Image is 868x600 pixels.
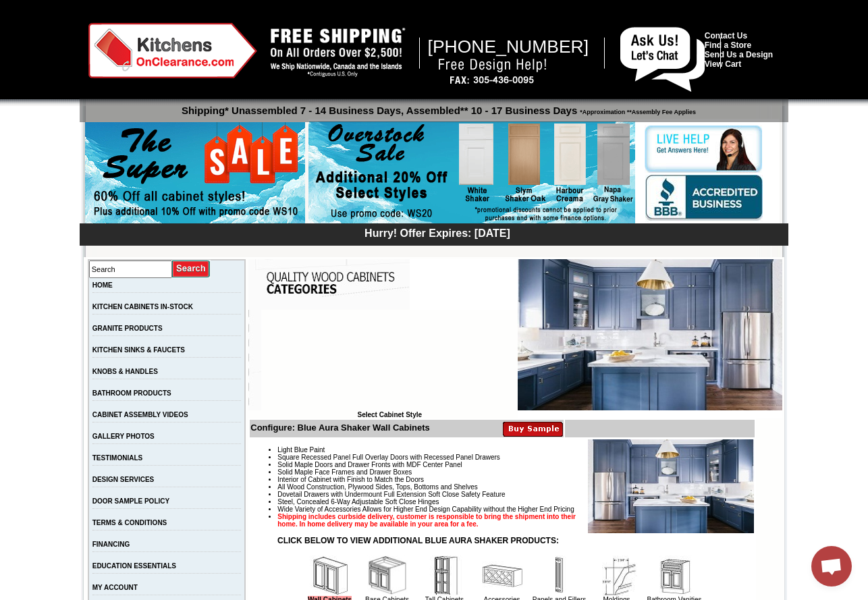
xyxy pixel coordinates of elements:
[482,555,522,596] img: Accessories
[261,310,518,411] iframe: Browser incompatible
[92,411,188,418] a: CABINET ASSEMBLY VIDEOS
[277,446,325,454] span: Light Blue Paint
[310,555,350,596] img: Wall Cabinets
[705,59,741,69] a: View Cart
[86,225,788,240] div: Hurry! Offer Expires: [DATE]
[92,584,138,591] a: MY ACCOUNT
[92,476,155,483] a: DESIGN SERVICES
[597,555,637,596] img: Moldings
[367,555,408,596] img: Base Cabinets
[277,476,424,483] span: Interior of Cabinet with Finish to Match the Doors
[811,546,852,587] a: Open chat
[88,23,257,78] img: Kitchens on Clearance Logo
[539,555,580,596] img: Panels and Fillers
[577,105,696,115] span: *Approximation **Assembly Fee Applies
[250,422,430,433] b: Configure: Blue Aura Shaker Wall Cabinets
[92,346,185,354] a: KITCHEN SINKS & FAUCETS
[277,506,574,513] span: Wide Variety of Accessories Allows for Higher End Design Capability without the Higher End Pricing
[654,555,695,596] img: Bathroom Vanities
[705,31,747,40] a: Contact Us
[277,491,505,498] span: Dovetail Drawers with Undermount Full Extension Soft Close Safety Feature
[705,40,751,50] a: Find a Store
[518,259,782,410] img: Blue Aura Shaker
[277,513,576,528] strong: Shipping includes curbside delivery, customer is responsible to bring the shipment into their hom...
[92,454,142,462] a: TESTIMONIALS
[277,461,462,468] span: Solid Maple Doors and Drawer Fronts with MDF Center Panel
[92,368,158,375] a: KNOBS & HANDLES
[357,411,422,418] b: Select Cabinet Style
[86,99,788,116] p: Shipping* Unassembled 7 - 14 Business Days, Assembled** 10 - 17 Business Days
[277,536,559,545] strong: CLICK BELOW TO VIEW ADDITIONAL BLUE AURA SHAKER PRODUCTS:
[428,36,589,57] span: [PHONE_NUMBER]
[425,555,465,596] img: Tall Cabinets
[92,281,113,289] a: HOME
[92,562,176,570] a: EDUCATION ESSENTIALS
[172,260,211,278] input: Submit
[92,389,171,397] a: BATHROOM PRODUCTS
[705,50,773,59] a: Send Us a Design
[277,483,477,491] span: All Wood Construction, Plywood Sides, Tops, Bottoms and Shelves
[92,497,169,505] a: DOOR SAMPLE POLICY
[92,519,167,526] a: TERMS & CONDITIONS
[277,498,439,506] span: Steel, Concealed 6-Way Adjustable Soft Close Hinges
[277,468,412,476] span: Solid Maple Face Frames and Drawer Boxes
[92,325,163,332] a: GRANITE PRODUCTS
[92,433,155,440] a: GALLERY PHOTOS
[92,303,193,310] a: KITCHEN CABINETS IN-STOCK
[588,439,754,533] img: Product Image
[277,454,500,461] span: Square Recessed Panel Full Overlay Doors with Recessed Panel Drawers
[92,541,130,548] a: FINANCING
